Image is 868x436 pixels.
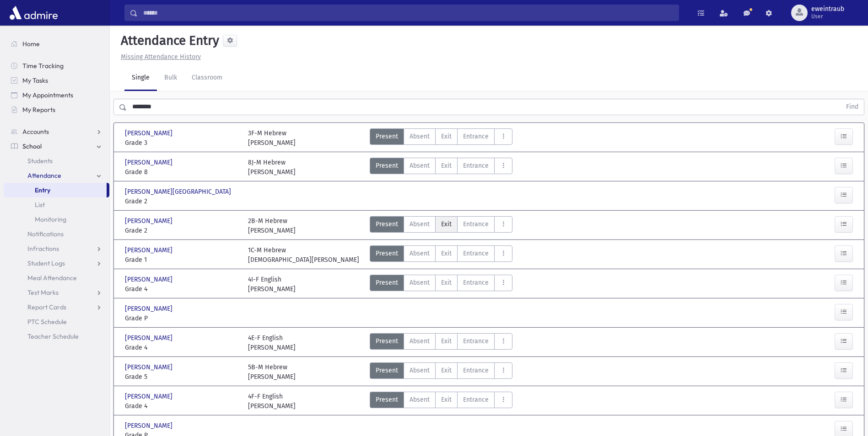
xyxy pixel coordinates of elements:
[370,333,512,352] div: AttTypes
[27,318,67,326] span: PTC Schedule
[125,128,174,138] span: [PERSON_NAME]
[370,158,512,177] div: AttTypes
[4,197,109,212] a: List
[4,102,109,117] a: My Reports
[4,329,109,344] a: Teacher Schedule
[376,161,398,170] span: Present
[125,216,174,226] span: [PERSON_NAME]
[376,219,398,229] span: Present
[441,219,452,229] span: Exit
[27,259,65,267] span: Student Logs
[410,219,430,229] span: Absent
[125,167,239,177] span: Grade 8
[125,187,233,197] span: [PERSON_NAME][GEOGRAPHIC_DATA]
[125,304,174,314] span: [PERSON_NAME]
[117,33,219,48] h5: Attendance Entry
[441,366,452,375] span: Exit
[22,76,48,85] span: My Tasks
[410,249,430,258] span: Absent
[22,91,73,99] span: My Appointments
[376,278,398,287] span: Present
[4,300,109,314] a: Report Cards
[125,158,174,167] span: [PERSON_NAME]
[410,366,430,375] span: Absent
[22,40,40,48] span: Home
[125,245,174,255] span: [PERSON_NAME]
[125,392,174,401] span: [PERSON_NAME]
[27,245,59,253] span: Infractions
[370,362,512,382] div: AttTypes
[22,62,64,70] span: Time Tracking
[125,372,239,382] span: Grade 5
[4,168,109,183] a: Attendance
[125,333,174,343] span: [PERSON_NAME]
[4,139,109,154] a: School
[27,303,66,311] span: Report Cards
[441,249,452,258] span: Exit
[4,314,109,329] a: PTC Schedule
[811,13,844,20] span: User
[7,4,60,22] img: AdmirePro
[370,128,512,148] div: AttTypes
[463,278,489,287] span: Entrance
[376,366,398,375] span: Present
[22,142,42,150] span: School
[4,58,109,73] a: Time Tracking
[35,186,50,194] span: Entry
[841,99,864,115] button: Find
[4,227,109,241] a: Notifications
[124,65,157,91] a: Single
[125,226,239,235] span: Grade 2
[4,256,109,271] a: Student Logs
[125,284,239,294] span: Grade 4
[248,392,296,411] div: 4F-F English [PERSON_NAME]
[4,241,109,256] a: Infractions
[125,421,174,431] span: [PERSON_NAME]
[370,392,512,411] div: AttTypes
[370,245,512,265] div: AttTypes
[125,401,239,411] span: Grade 4
[410,336,430,346] span: Absent
[27,171,61,180] span: Attendance
[4,271,109,285] a: Meal Attendance
[463,219,489,229] span: Entrance
[370,275,512,294] div: AttTypes
[125,343,239,352] span: Grade 4
[4,183,107,197] a: Entry
[410,278,430,287] span: Absent
[117,53,201,61] a: Missing Attendance History
[125,197,239,206] span: Grade 2
[157,65,184,91] a: Bulk
[4,37,109,51] a: Home
[125,362,174,372] span: [PERSON_NAME]
[4,212,109,227] a: Monitoring
[410,132,430,141] span: Absent
[27,274,77,282] span: Meal Attendance
[4,124,109,139] a: Accounts
[376,336,398,346] span: Present
[248,362,296,382] div: 5B-M Hebrew [PERSON_NAME]
[376,249,398,258] span: Present
[248,128,296,148] div: 3F-M Hebrew [PERSON_NAME]
[811,5,844,13] span: eweintraub
[410,161,430,170] span: Absent
[463,366,489,375] span: Entrance
[138,5,679,21] input: Search
[441,395,452,404] span: Exit
[125,314,239,323] span: Grade P
[27,288,59,297] span: Test Marks
[376,132,398,141] span: Present
[441,161,452,170] span: Exit
[441,278,452,287] span: Exit
[4,285,109,300] a: Test Marks
[27,230,64,238] span: Notifications
[184,65,230,91] a: Classroom
[463,132,489,141] span: Entrance
[4,154,109,168] a: Students
[248,333,296,352] div: 4E-F English [PERSON_NAME]
[248,275,296,294] div: 4I-F English [PERSON_NAME]
[248,245,359,265] div: 1C-M Hebrew [DEMOGRAPHIC_DATA][PERSON_NAME]
[441,336,452,346] span: Exit
[248,158,296,177] div: 8J-M Hebrew [PERSON_NAME]
[125,138,239,148] span: Grade 3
